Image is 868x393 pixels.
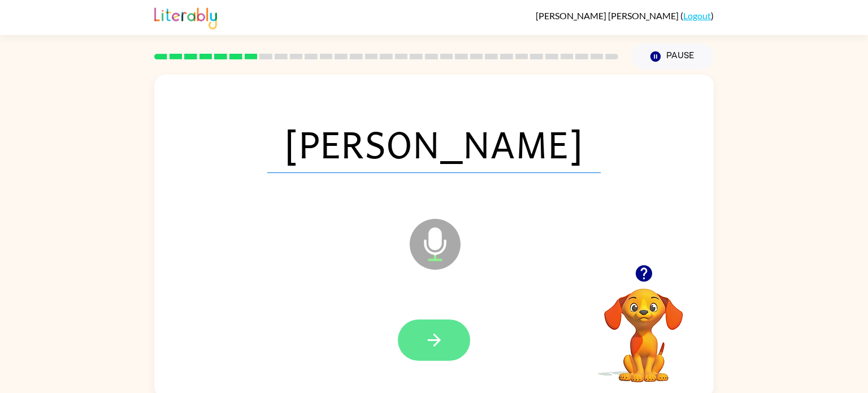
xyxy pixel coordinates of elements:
a: Logout [683,10,711,21]
button: Pause [632,44,714,70]
img: Literably [154,5,217,29]
video: Your browser must support playing .mp4 files to use Literably. Please try using another browser. [587,271,700,384]
span: [PERSON_NAME] [267,114,601,173]
div: ( ) [536,10,714,21]
span: [PERSON_NAME] [PERSON_NAME] [536,10,680,21]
